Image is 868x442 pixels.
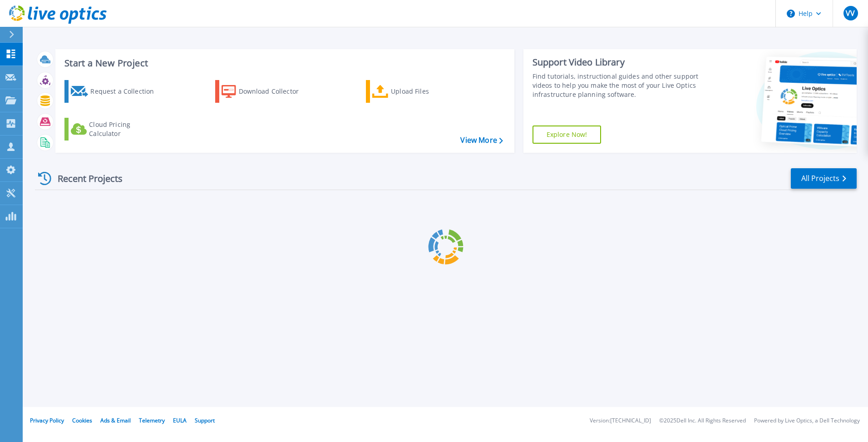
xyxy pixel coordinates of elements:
[72,417,92,424] a: Cookies
[90,82,163,100] div: Request a Collection
[460,136,503,145] a: View More
[100,417,131,424] a: Ads & Email
[139,417,165,424] a: Telemetry
[30,417,64,424] a: Privacy Policy
[391,82,464,100] div: Upload Files
[64,58,503,68] h3: Start a New Project
[366,80,467,103] a: Upload Files
[590,418,651,424] li: Version: [TECHNICAL_ID]
[846,10,855,17] span: VV
[64,118,166,141] a: Cloud Pricing Calculator
[791,168,857,189] a: All Projects
[195,417,215,424] a: Support
[533,56,702,68] div: Support Video Library
[239,82,311,100] div: Download Collector
[659,418,746,424] li: © 2025 Dell Inc. All Rights Reserved
[754,418,860,424] li: Powered by Live Optics, a Dell Technology
[533,72,702,99] div: Find tutorials, instructional guides and other support videos to help you make the most of your L...
[35,167,135,190] div: Recent Projects
[215,80,316,103] a: Download Collector
[64,80,166,103] a: Request a Collection
[89,120,162,138] div: Cloud Pricing Calculator
[533,126,602,144] a: Explore Now!
[173,417,187,424] a: EULA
